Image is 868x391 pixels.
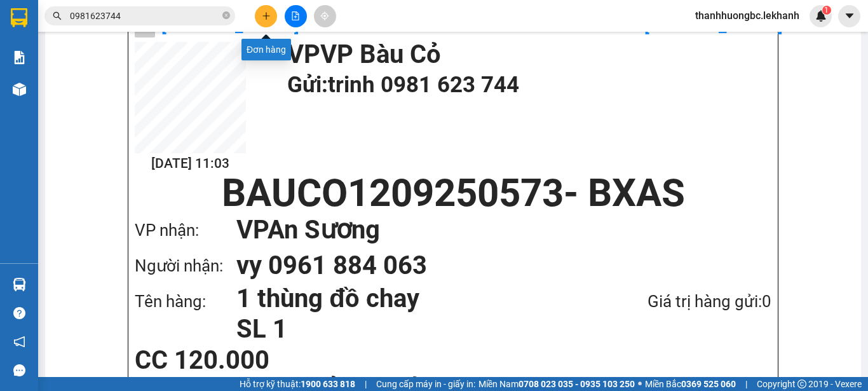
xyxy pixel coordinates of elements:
[478,377,635,391] span: Miền Nam
[685,8,810,24] span: thanhhuongbc.lekhanh
[121,70,139,83] span: CC :
[255,5,277,27] button: plus
[519,379,635,389] strong: 0708 023 035 - 0935 103 250
[13,51,26,64] img: solution-icon
[236,284,580,314] h1: 1 thùng đồ chay
[123,11,226,26] div: An Sương
[11,8,27,27] img: logo-vxr
[13,336,25,348] span: notification
[13,364,25,376] span: message
[301,379,355,389] strong: 1900 633 818
[11,92,226,124] div: Tên hàng: 1 thùng đồ chay ( : 1 )
[135,153,246,174] h2: [DATE] 11:03
[645,377,736,391] span: Miền Bắc
[13,83,26,96] img: warehouse-icon
[53,11,62,20] span: search
[822,6,831,15] sup: 1
[11,41,114,59] div: 0981623744
[580,289,771,315] div: Giá trị hàng gửi: 0
[291,11,300,20] span: file-add
[838,5,860,27] button: caret-down
[11,11,114,26] div: VP Bàu Cỏ
[287,42,765,67] h1: VP VP Bàu Cỏ
[797,380,806,388] span: copyright
[681,379,736,389] strong: 0369 525 060
[262,11,271,20] span: plus
[135,348,345,373] div: CC 120.000
[285,5,307,27] button: file-add
[365,377,367,391] span: |
[236,248,746,284] h1: vy 0961 884 063
[13,278,26,291] img: warehouse-icon
[123,41,226,59] div: 0961884063
[236,212,746,248] h1: VP An Sương
[135,289,236,315] div: Tên hàng:
[287,67,765,102] h1: Gửi: trinh 0981 623 744
[376,377,475,391] span: Cung cấp máy in - giấy in:
[824,6,829,15] span: 1
[745,377,747,391] span: |
[135,253,236,279] div: Người nhận:
[844,10,855,22] span: caret-down
[121,67,227,85] div: 120.000
[70,9,220,23] input: Tìm tên, số ĐT hoặc mã đơn
[320,11,329,20] span: aim
[123,26,226,41] div: vy
[135,174,771,212] h1: BAUCO1209250573 - BXAS
[638,381,642,387] span: ⚪️
[314,5,336,27] button: aim
[13,307,25,319] span: question-circle
[815,10,827,22] img: icon-new-feature
[123,12,153,25] span: Nhận:
[240,377,355,391] span: Hỗ trợ kỹ thuật:
[222,11,230,19] span: close-circle
[135,217,236,244] div: VP nhận:
[11,12,31,25] span: Gửi:
[222,10,230,22] span: close-circle
[236,314,580,345] h1: SL 1
[11,26,114,41] div: trinh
